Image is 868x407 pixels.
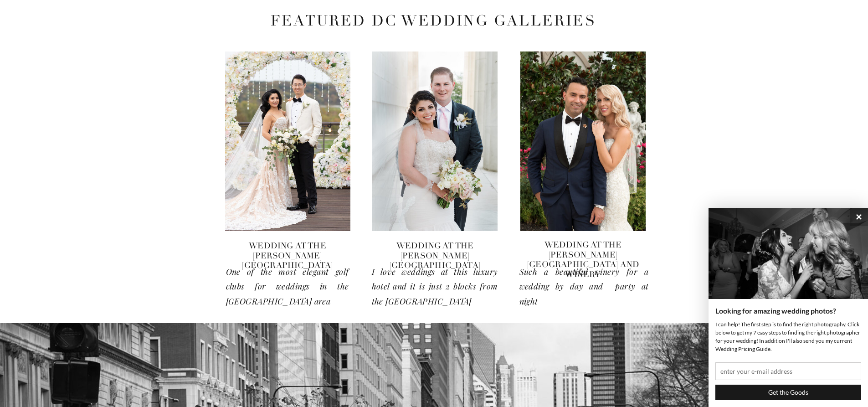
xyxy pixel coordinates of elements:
a: wedding at the [PERSON_NAME][GEOGRAPHIC_DATA] [225,241,350,261]
a: Such a beautiful winery for a wedding by day and party at night [519,264,649,307]
input: enter your e-mail address [715,362,861,380]
input: Get the Goods [715,385,861,400]
h3: Looking for amazing wedding photos? [715,306,861,316]
a: wedding at the [PERSON_NAME][GEOGRAPHIC_DATA] and winery [522,240,645,259]
a: wedding at the [PERSON_NAME][GEOGRAPHIC_DATA] [372,241,498,263]
h2: featured DC wedding galleries [260,12,607,31]
a: One of the most elegant golf clubs for weddings in the [GEOGRAPHIC_DATA] area [226,264,349,305]
p: I can help! The first step is to find the right photography. Click below to get my 7 easy steps t... [715,320,861,353]
button: × [850,208,868,226]
a: I love weddings at this luxury hotel and it is just 2 blocks from the [GEOGRAPHIC_DATA] [372,264,498,307]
